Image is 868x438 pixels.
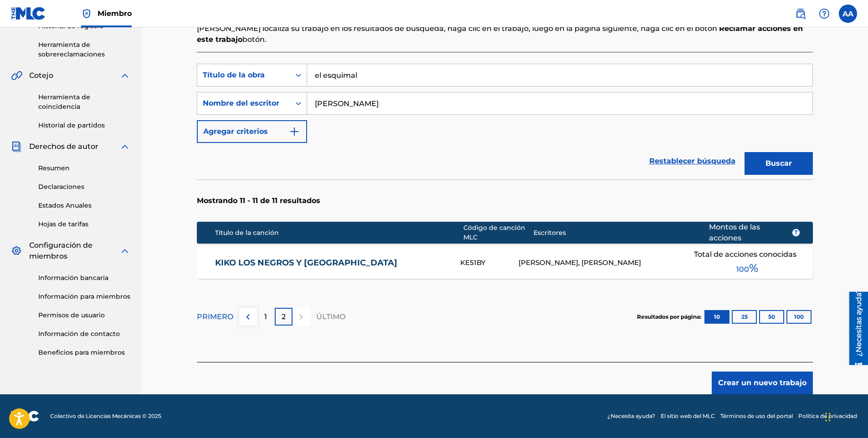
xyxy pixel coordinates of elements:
img: Derechos de autor [11,141,22,152]
a: Términos de uso del portal [720,412,793,420]
span: Configuración de miembros [29,240,119,262]
font: 100 [736,265,749,274]
div: Código de canción MLC [463,223,534,242]
a: KIKO LOS NEGROS Y [GEOGRAPHIC_DATA] [215,258,448,268]
a: ¿Necesita ayuda? [607,412,655,420]
span: Derechos de autor [29,141,98,152]
a: Política de privacidad [798,412,857,420]
a: El sitio web del MLC [661,412,715,420]
a: Historial de partidos [38,121,130,130]
span: Colectivo de Licencias Mecánicas © 2025 [50,412,161,420]
a: Información para miembros [38,292,130,301]
img: Máximo titular de derechos [81,8,92,19]
a: Declaraciones [38,182,130,192]
img: Logotipo de MLC [11,7,46,20]
button: Buscar [745,152,813,175]
span: ? [792,229,800,236]
div: Help [815,5,833,23]
img: Configuración de miembros [11,245,22,256]
button: 100 [786,310,812,324]
img: 9d2ae6d4665cec9f34b9.svg [289,126,300,137]
button: 10 [704,310,729,324]
p: ÚLTIMO [316,311,345,322]
div: KE51BY [460,258,519,268]
img: expandir [119,141,130,152]
span: Miembro [98,8,132,19]
p: PRIMERO [197,311,233,322]
img: expandir [119,70,130,81]
div: Arrastrar [825,403,831,431]
img: Cotejo [11,70,22,81]
button: 25 [732,310,757,324]
font: botón. [242,35,267,44]
img: left [242,311,253,322]
a: Public Search [791,5,810,23]
a: Herramienta de coincidencia [38,92,130,112]
img: buscar [795,8,806,19]
button: Crear un nuevo trabajo [712,372,813,394]
div: Título de la canción [215,228,463,238]
form: Formulario de búsqueda [197,64,813,179]
a: Herramienta de sobrereclamaciones [38,40,130,59]
span: Cotejo [29,70,53,81]
a: Restablecer búsqueda [645,151,740,171]
p: Resultados por página: [637,313,704,321]
div: Nombre del escritor [203,98,285,109]
div: [PERSON_NAME], [PERSON_NAME] [519,258,694,268]
font: Mostrando 11 - 11 de 11 resultados [197,196,320,205]
a: Estados Anuales [38,201,130,210]
a: Información bancaria [38,273,130,283]
a: Permisos de usuario [38,311,130,320]
a: Información de contacto [38,329,130,339]
font: Montos de las acciones [709,222,788,244]
img: expandir [119,245,130,256]
iframe: Chat Widget [822,394,868,438]
span: % [736,260,758,276]
div: Escritores [534,228,709,238]
font: Agregar criterios [203,126,268,137]
font: Total de acciones conocidas [694,249,796,260]
p: 1 [264,311,267,322]
div: Título de la obra [203,70,285,81]
font: [PERSON_NAME] localiza su trabajo en los resultados de búsqueda, haga clic en el trabajo, luego e... [197,24,717,33]
button: 50 [759,310,784,324]
iframe: Resource Center [842,291,868,365]
button: Agregar criterios [197,120,307,143]
img: logotipo [11,411,39,422]
div: User Menu [839,5,857,23]
a: Hojas de tarifas [38,219,130,229]
img: Ayuda [819,8,830,19]
a: Resumen [38,163,130,173]
a: Beneficios para miembros [38,348,130,357]
p: 2 [282,311,286,322]
div: Widget de chat [822,394,868,438]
